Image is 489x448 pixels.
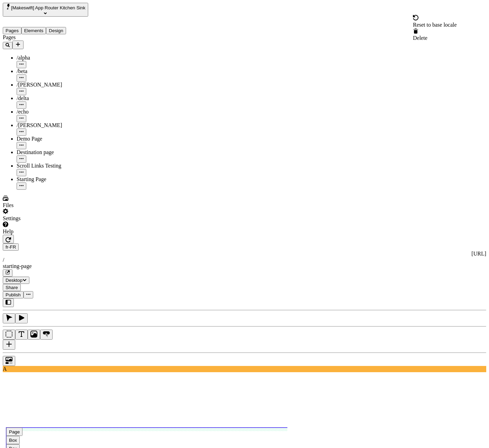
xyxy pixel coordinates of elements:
button: Select site [3,3,88,17]
div: Reset to base locale [413,22,457,28]
div: Destination page [17,149,99,155]
button: Button [40,330,53,340]
button: Page [6,428,22,436]
div: /alpha [17,55,99,61]
div: Demo Page [17,136,99,142]
button: Image [28,330,40,340]
span: fr-FR [6,244,16,250]
div: Settings [3,215,99,222]
div: Pages [3,34,99,41]
div: Starting Page [17,176,99,182]
span: Share [6,285,18,290]
button: Elements [21,27,46,34]
button: Share [3,284,21,291]
div: Page [9,429,20,434]
div: [URL] [3,251,486,257]
span: Delete [413,35,427,41]
div: A [3,366,486,372]
div: /echo [17,109,99,115]
button: Box [6,436,20,444]
div: /[PERSON_NAME] [17,122,99,128]
div: starting-page [3,263,486,269]
button: Add new [12,41,24,49]
button: Pages [3,27,21,34]
p: Cookie Test Route [3,6,101,12]
div: /[PERSON_NAME] [17,82,99,88]
div: Help [3,229,99,235]
button: Box [3,330,15,340]
span: Publish [6,292,21,297]
div: /delta [17,95,99,101]
span: Desktop [6,278,22,283]
div: Scroll Links Testing [17,163,99,169]
button: Publish [3,291,24,298]
span: [Makeswift] App Router Kitchen Sink [11,5,85,10]
button: Design [46,27,66,34]
div: /beta [17,68,99,74]
button: Open locale picker [3,243,19,251]
div: Files [3,202,99,208]
button: Desktop [3,277,29,284]
button: Text [15,330,28,340]
div: / [3,257,486,263]
div: Box [9,438,17,443]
